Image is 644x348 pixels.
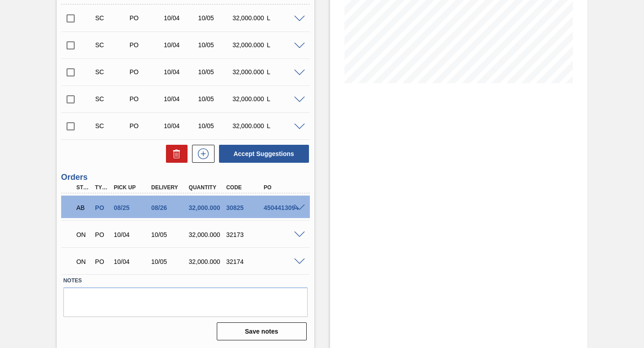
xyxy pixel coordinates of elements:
[196,122,233,129] div: 10/05/2025
[149,184,190,191] div: Delivery
[112,184,152,191] div: Pick up
[149,258,190,265] div: 10/05/2025
[93,258,111,265] div: Purchase order
[261,204,302,211] div: 4504413094
[127,41,164,49] div: Purchase order
[161,68,198,76] div: 10/04/2025
[93,41,130,49] div: Suggestion Created
[93,122,130,129] div: Suggestion Created
[161,122,198,129] div: 10/04/2025
[74,198,93,218] div: Awaiting Billing
[224,231,265,238] div: 32173
[215,144,310,164] div: Accept Suggestions
[127,68,164,76] div: Purchase order
[196,95,233,103] div: 10/05/2025
[219,145,309,163] button: Accept Suggestions
[224,184,265,191] div: Code
[149,204,190,211] div: 08/26/2025
[74,184,93,191] div: Step
[112,231,152,238] div: 10/04/2025
[161,14,198,22] div: 10/04/2025
[127,95,164,103] div: Purchase order
[93,204,111,211] div: Purchase order
[264,95,301,103] div: L
[187,258,228,265] div: 32,000.000
[149,231,190,238] div: 10/05/2025
[93,68,130,76] div: Suggestion Created
[187,184,228,191] div: Quantity
[230,41,267,49] div: 32,000.000
[161,145,188,163] div: Delete Suggestions
[76,258,90,265] p: ON
[161,95,198,103] div: 10/04/2025
[93,95,130,103] div: Suggestion Created
[93,184,111,191] div: Type
[63,274,308,287] label: Notes
[76,231,90,238] p: ON
[264,41,301,49] div: L
[264,14,301,22] div: L
[127,14,164,22] div: Purchase order
[224,204,265,211] div: 30825
[196,14,233,22] div: 10/05/2025
[264,68,301,76] div: L
[61,173,310,182] h3: Orders
[93,231,111,238] div: Purchase order
[76,204,90,211] p: AB
[264,122,301,129] div: L
[230,14,267,22] div: 32,000.000
[187,204,228,211] div: 32,000.000
[217,322,307,340] button: Save notes
[261,184,302,191] div: PO
[188,145,215,163] div: New suggestion
[230,122,267,129] div: 32,000.000
[187,231,228,238] div: 32,000.000
[93,14,130,22] div: Suggestion Created
[230,95,267,103] div: 32,000.000
[161,41,198,49] div: 10/04/2025
[112,258,152,265] div: 10/04/2025
[196,41,233,49] div: 10/05/2025
[127,122,164,129] div: Purchase order
[196,68,233,76] div: 10/05/2025
[74,225,93,245] div: Negotiating Order
[224,258,265,265] div: 32174
[74,252,93,272] div: Negotiating Order
[112,204,152,211] div: 08/25/2025
[230,68,267,76] div: 32,000.000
